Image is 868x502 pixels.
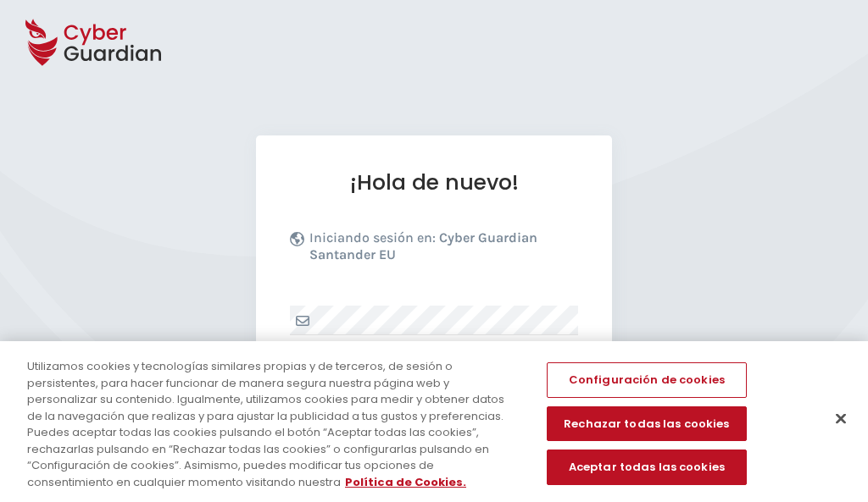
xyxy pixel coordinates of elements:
[345,474,466,490] a: Más información sobre su privacidad, se abre en una nueva pestaña
[547,362,747,398] button: Configuración de cookies, Abre el cuadro de diálogo del centro de preferencias.
[547,406,747,442] button: Rechazar todas las cookies
[547,450,747,485] button: Aceptar todas las cookies
[290,169,578,196] h1: ¡Hola de nuevo!
[309,229,537,262] b: Cyber Guardian Santander EU
[27,358,520,490] div: Utilizamos cookies y tecnologías similares propias y de terceros, de sesión o persistentes, para ...
[822,400,860,438] button: Cerrar
[309,229,574,272] p: Iniciando sesión en:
